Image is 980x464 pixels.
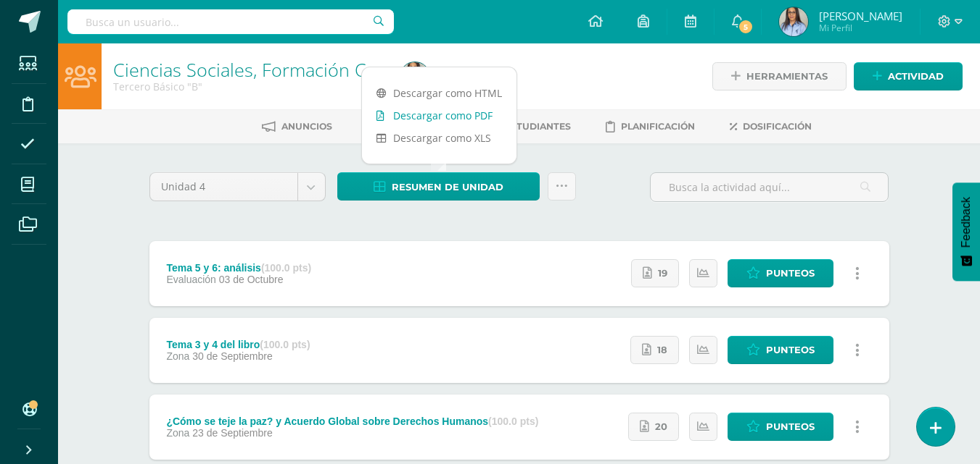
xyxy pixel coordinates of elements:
div: Tema 3 y 4 del libro [166,339,310,350]
div: Tema 5 y 6: análisis [166,262,311,274]
span: Zona [166,350,189,362]
span: Herramientas [746,63,828,90]
a: Punteos [728,413,833,441]
a: Anuncios [262,115,332,138]
a: Planificación [606,115,695,138]
strong: (100.0 pts) [488,416,538,427]
span: Punteos [766,337,815,363]
input: Busca un usuario... [67,9,394,34]
span: Punteos [766,413,815,440]
a: Estudiantes [484,115,571,138]
span: Estudiantes [505,121,571,132]
strong: (100.0 pts) [261,262,311,274]
span: Actividad [888,63,944,90]
img: 70b1105214193c847cd35a8087b967c7.png [779,7,808,36]
a: Ciencias Sociales, Formación Ciudadana e Interculturalidad [113,57,598,82]
span: 18 [657,337,667,363]
a: Dosificación [730,115,812,138]
a: Unidad 4 [150,173,325,201]
strong: (100.0 pts) [260,339,310,350]
span: Feedback [960,197,973,248]
span: Anuncios [281,121,332,132]
div: ¿Cómo se teje la paz? y Acuerdo Global sobre Derechos Humanos [166,416,538,427]
input: Busca la actividad aquí... [651,173,888,201]
h1: Ciencias Sociales, Formación Ciudadana e Interculturalidad [113,59,383,80]
a: Herramientas [712,62,847,90]
a: Descargar como HTML [362,82,516,104]
span: 20 [655,413,667,440]
a: Descargar como PDF [362,104,516,127]
a: 18 [630,336,679,364]
span: Evaluación [166,274,216,285]
span: Punteos [766,260,815,287]
a: 19 [631,259,679,287]
a: Actividad [854,62,963,90]
img: 70b1105214193c847cd35a8087b967c7.png [400,62,429,91]
span: [PERSON_NAME] [819,9,902,23]
span: Zona [166,427,189,439]
span: 30 de Septiembre [192,350,273,362]
a: Punteos [728,336,833,364]
span: 5 [738,19,754,35]
span: 23 de Septiembre [192,427,273,439]
a: 20 [628,413,679,441]
a: Descargar como XLS [362,127,516,149]
span: Planificación [621,121,695,132]
button: Feedback - Mostrar encuesta [952,182,980,281]
div: Tercero Básico 'B' [113,80,383,93]
a: Punteos [728,259,833,287]
span: Mi Perfil [819,22,902,34]
span: Dosificación [743,121,812,132]
a: Resumen de unidad [337,172,540,201]
span: Unidad 4 [161,173,287,201]
span: 19 [658,260,667,287]
span: 03 de Octubre [219,274,284,285]
span: Resumen de unidad [392,174,503,201]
